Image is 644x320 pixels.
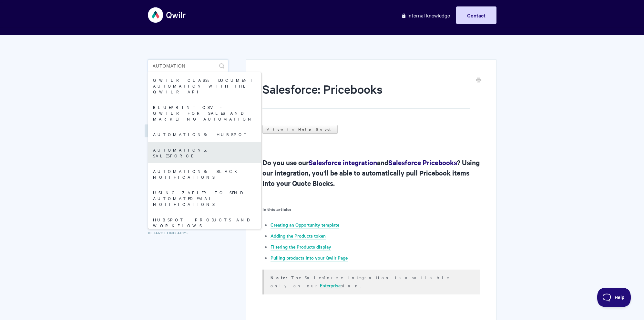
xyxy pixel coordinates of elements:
a: View in Help Scout [262,125,338,134]
h1: Salesforce: Pricebooks [262,81,470,109]
a: HubSpot: Products and Workflows [148,212,261,233]
a: Blueprint CSV - Qwilr for sales and marketing automation [148,99,261,126]
iframe: Toggle Customer Support [597,288,631,307]
a: CRM - Salesforce [145,124,199,137]
a: Qwilr Class: Document Automation with the Qwilr API [148,72,261,99]
a: Retargeting Apps [148,226,193,239]
a: Print this Article [476,77,481,84]
a: Automations: Salesforce [148,142,261,163]
a: Internal knowledge [396,6,455,24]
a: Using Zapier to send automated email notifications [148,185,261,212]
a: Salesforce Pricebooks [388,158,457,167]
a: Salesforce integration [309,158,377,167]
a: Contact [456,6,496,24]
a: Automations: HubSpot [148,126,261,142]
a: Enterprise [320,282,341,289]
p: The Salesforce integration is available only on our plan. [271,273,472,289]
input: Search [148,59,228,72]
a: Pulling products into your Qwilr Page [271,254,348,261]
a: Creating an Opportunity template [271,221,339,229]
strong: Note: [271,274,291,281]
h2: Do you use our and ? Using our integration, you'll be able to automatically pull Pricebook items ... [262,157,480,188]
b: In this article: [262,206,291,212]
a: Filtering the Products display [271,243,331,251]
a: Adding the Products token [271,232,326,240]
img: Qwilr Help Center [148,3,186,27]
a: Automations: Slack Notifications [148,163,261,185]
